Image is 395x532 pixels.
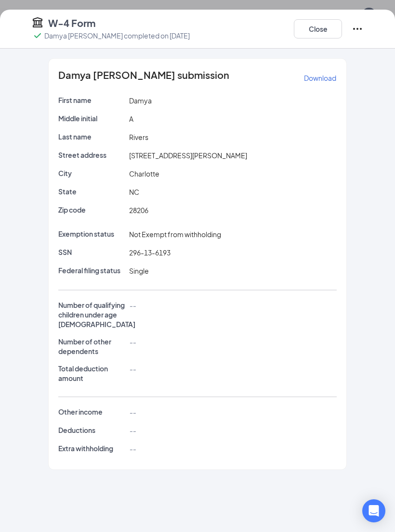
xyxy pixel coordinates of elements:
[129,248,171,257] span: 296-13-6193
[352,23,363,35] svg: Ellipses
[58,337,125,356] p: Number of other dependents
[362,499,385,522] div: Open Intercom Messenger
[58,407,125,417] p: Other income
[129,338,136,346] span: --
[129,365,136,373] span: --
[129,151,247,160] span: [STREET_ADDRESS][PERSON_NAME]
[58,247,125,257] p: SSN
[294,19,342,38] button: Close
[129,188,139,196] span: NC
[58,266,125,275] p: Federal filing status
[58,300,125,329] p: Number of qualifying children under age [DEMOGRAPHIC_DATA]
[58,187,125,196] p: State
[58,132,125,141] p: Last name
[129,169,159,178] span: Charlotte
[129,266,149,275] span: Single
[58,364,125,383] p: Total deduction amount
[129,96,152,105] span: Damya
[58,425,125,435] p: Deductions
[44,31,190,40] p: Damya [PERSON_NAME] completed on [DATE]
[129,206,148,215] span: 28206
[129,133,148,141] span: Rivers
[48,16,95,30] h4: W-4 Form
[58,443,125,453] p: Extra withholding
[129,114,133,123] span: A
[58,229,125,239] p: Exemption status
[129,230,221,239] span: Not Exempt from withholding
[58,205,125,215] p: Zip code
[129,444,136,453] span: --
[58,168,125,178] p: City
[58,70,229,86] span: Damya [PERSON_NAME] submission
[129,301,136,310] span: --
[58,150,125,160] p: Street address
[304,73,336,83] p: Download
[129,426,136,435] span: --
[58,114,125,123] p: Middle initial
[303,70,337,86] button: Download
[129,408,136,417] span: --
[32,16,43,28] svg: TaxGovernmentIcon
[32,30,43,41] svg: Checkmark
[58,95,125,105] p: First name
